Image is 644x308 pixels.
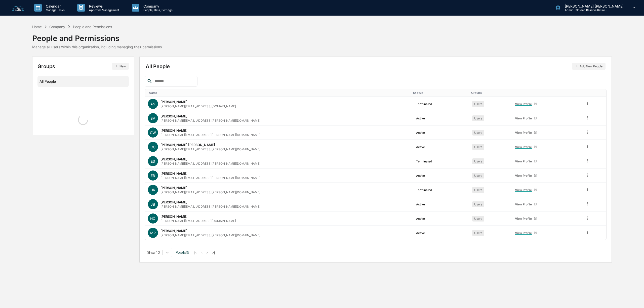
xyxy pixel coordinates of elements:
[205,250,210,255] button: >
[160,119,260,122] div: [PERSON_NAME][EMAIL_ADDRESS][PERSON_NAME][DOMAIN_NAME]
[150,116,155,120] span: BV
[472,173,484,179] div: Users
[149,91,409,95] div: Toggle SortBy
[150,102,155,106] span: AS
[472,216,484,222] div: Users
[12,5,24,11] img: logo
[39,77,127,85] div: All People
[160,176,260,180] div: [PERSON_NAME][EMAIL_ADDRESS][PERSON_NAME][DOMAIN_NAME]
[472,230,484,236] div: Users
[472,144,484,150] div: Users
[561,4,626,8] p: [PERSON_NAME] [PERSON_NAME]
[160,200,187,204] div: [PERSON_NAME]
[513,114,539,122] a: View Profile
[414,187,434,193] div: Terminated
[414,216,427,222] div: Active
[85,4,122,8] p: Reviews
[49,25,65,29] div: Company
[414,173,427,179] div: Active
[515,131,534,135] div: View Profile
[471,91,508,95] div: Toggle SortBy
[160,128,187,133] div: [PERSON_NAME]
[73,25,112,29] div: People and Permissions
[515,145,534,149] div: View Profile
[150,188,155,192] span: HR
[160,162,260,165] div: [PERSON_NAME][EMAIL_ADDRESS][PERSON_NAME][DOMAIN_NAME]
[515,159,534,163] div: View Profile
[472,187,484,193] div: Users
[414,230,427,236] div: Active
[199,250,204,255] button: <
[513,157,539,165] a: View Profile
[42,8,67,12] p: Manage Tasks
[32,30,162,43] div: People and Permissions
[160,171,187,175] div: [PERSON_NAME]
[414,115,427,121] div: Active
[472,101,484,107] div: Users
[414,101,434,107] div: Terminated
[413,91,467,95] div: Toggle SortBy
[513,100,539,108] a: View Profile
[515,202,534,206] div: View Profile
[160,186,187,190] div: [PERSON_NAME]
[414,158,434,164] div: Terminated
[151,202,155,206] span: JB
[160,214,187,218] div: [PERSON_NAME]
[211,250,216,255] button: >|
[160,143,215,147] div: [PERSON_NAME] [PERSON_NAME]
[150,231,156,235] span: MP
[572,63,606,70] button: Add New People
[150,216,155,221] span: HQ
[160,229,187,233] div: [PERSON_NAME]
[160,104,236,108] div: [PERSON_NAME][EMAIL_ADDRESS][DOMAIN_NAME]
[513,215,539,223] a: View Profile
[515,174,534,178] div: View Profile
[515,231,534,235] div: View Profile
[515,116,534,120] div: View Profile
[513,229,539,237] a: View Profile
[42,4,67,8] p: Calendar
[139,8,175,12] p: People, Data, Settings
[193,250,198,255] button: |<
[513,186,539,194] a: View Profile
[160,147,260,151] div: [PERSON_NAME][EMAIL_ADDRESS][PERSON_NAME][DOMAIN_NAME]
[160,233,260,237] div: [PERSON_NAME][EMAIL_ADDRESS][PERSON_NAME][DOMAIN_NAME]
[513,200,539,208] a: View Profile
[472,130,484,136] div: Users
[561,8,608,12] p: Admin • Golden Reserve Retirement
[513,172,539,180] a: View Profile
[160,190,260,194] div: [PERSON_NAME][EMAIL_ADDRESS][PERSON_NAME][DOMAIN_NAME]
[586,91,604,95] div: Toggle SortBy
[151,173,155,178] span: EB
[160,157,187,161] div: [PERSON_NAME]
[160,114,187,118] div: [PERSON_NAME]
[472,201,484,207] div: Users
[37,63,129,70] div: Groups
[515,102,534,106] div: View Profile
[472,115,484,121] div: Users
[139,4,175,8] p: Company
[160,133,260,137] div: [PERSON_NAME][EMAIL_ADDRESS][PERSON_NAME][DOMAIN_NAME]
[146,63,606,70] div: All People
[150,130,156,135] span: CW
[515,217,534,221] div: View Profile
[112,63,129,70] button: New
[414,130,427,136] div: Active
[513,143,539,151] a: View Profile
[151,159,155,163] span: ES
[176,250,189,254] span: Page 1 of 5
[512,91,580,95] div: Toggle SortBy
[160,205,260,208] div: [PERSON_NAME][EMAIL_ADDRESS][PERSON_NAME][DOMAIN_NAME]
[150,145,155,149] span: CC
[160,219,236,223] div: [PERSON_NAME][EMAIL_ADDRESS][DOMAIN_NAME]
[85,8,122,12] p: Approval Management
[414,144,427,150] div: Active
[513,129,539,137] a: View Profile
[160,100,187,104] div: [PERSON_NAME]
[515,188,534,192] div: View Profile
[32,25,42,29] div: Home
[32,45,162,49] div: Manage all users within this organization, including managing their permissions
[472,158,484,164] div: Users
[414,201,427,207] div: Active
